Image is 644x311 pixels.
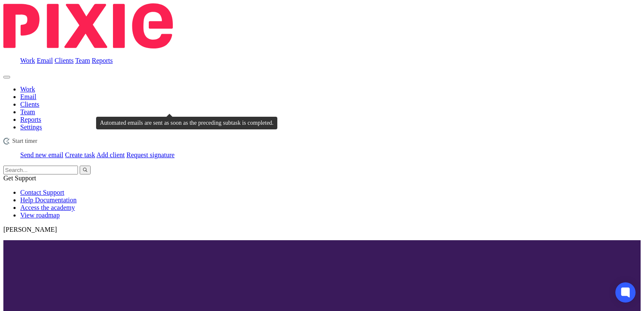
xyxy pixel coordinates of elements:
a: Contact Support [20,189,64,196]
a: View roadmap [20,212,60,219]
a: Work [20,86,35,93]
p: [PERSON_NAME] [3,226,641,233]
a: Settings [20,123,42,131]
button: Search [80,166,91,174]
a: Clients [54,57,73,64]
a: Request signature [126,151,174,158]
a: Create task [65,151,95,158]
a: Team [75,57,90,64]
img: Pixie [3,3,173,48]
a: Send new email [20,151,63,158]
span: Start timer [12,138,38,145]
input: Search [3,166,78,174]
a: Access the academy [20,204,75,211]
a: Email [37,57,53,64]
div: Stefan Stefanczuk - Self Assessment Tax Returns - NON BOOKKEEPING CLIENTS [3,138,641,145]
a: Work [20,57,35,64]
a: Email [20,93,36,100]
a: Add client [97,151,125,158]
a: Clients [20,101,39,108]
a: Team [20,108,35,115]
span: Get Support [3,174,36,182]
a: Reports [92,57,113,64]
a: Help Documentation [20,196,77,204]
a: Reports [20,116,41,123]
